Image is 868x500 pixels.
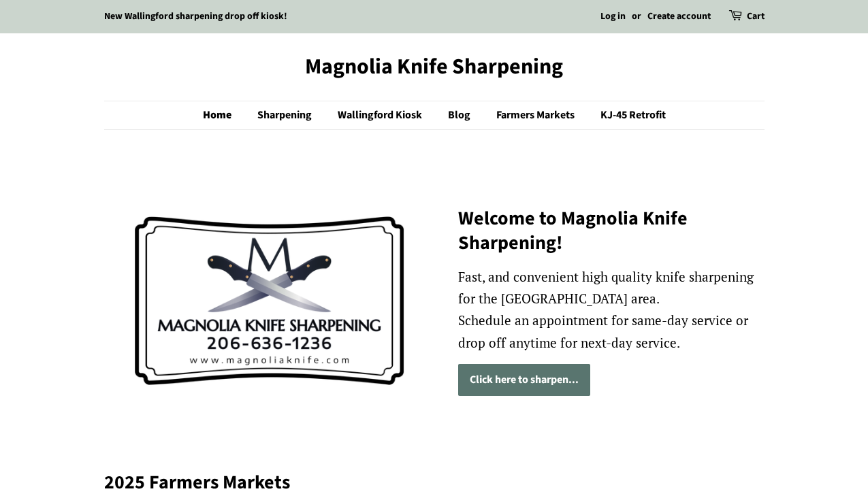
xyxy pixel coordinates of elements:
a: Click here to sharpen... [458,364,590,396]
a: Home [203,101,245,129]
a: Cart [747,9,765,25]
a: Magnolia Knife Sharpening [104,54,765,80]
h2: 2025 Farmers Markets [104,470,765,495]
a: Blog [438,101,484,129]
a: Log in [600,10,626,23]
a: Wallingford Kiosk [327,101,436,129]
a: Sharpening [247,101,325,129]
h2: Welcome to Magnolia Knife Sharpening! [458,206,765,256]
a: KJ-45 Retrofit [590,101,666,129]
a: New Wallingford sharpening drop off kiosk! [104,10,287,23]
a: Create account [647,10,711,23]
p: Fast, and convenient high quality knife sharpening for the [GEOGRAPHIC_DATA] area. Schedule an ap... [458,266,765,354]
a: Farmers Markets [486,101,588,129]
li: or [632,9,641,25]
